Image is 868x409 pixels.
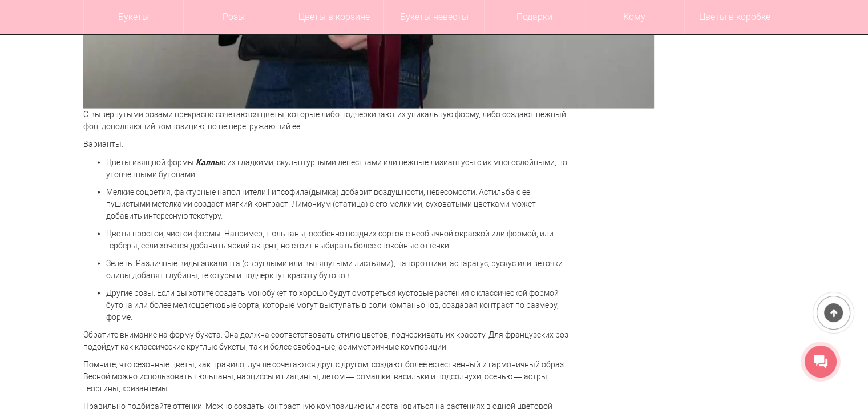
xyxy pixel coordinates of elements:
p: Обратите внимание на форму букета. Она должна соответствовать стилю цветов, подчеркивать их красо... [83,329,568,353]
p: Цветы изящной формы. с их гладкими, скульптурными лепестками или нежные лизиантусы с их многослой... [106,156,568,181]
p: Помните, что сезонные цветы, как правило, лучше сочетаются друг с другом, создают более естествен... [83,359,568,395]
p: Цветы простой, чистой формы. Например, тюльпаны, особенно поздних сортов с необычной окраской или... [106,228,568,252]
p: Мелкие соцветия, фактурные наполнители. (дымка) добавит воздушности, невесомости. Астильба с ее п... [106,186,568,222]
a: Гипсофила [268,187,309,197]
p: С вывернутыми розами прекрасно сочетаются цветы, которые либо подчеркивают их уникальную форму, л... [83,109,568,133]
p: Зелень. Различные виды эвкалипта (с круглыми или вытянутыми листьями), папоротники, аспарагус, ру... [106,258,568,282]
a: Каллы [196,157,221,167]
p: Варианты: [83,138,568,150]
p: Другие розы. Если вы хотите создать монобукет то хорошо будут смотреться кустовые растения с клас... [106,287,568,323]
